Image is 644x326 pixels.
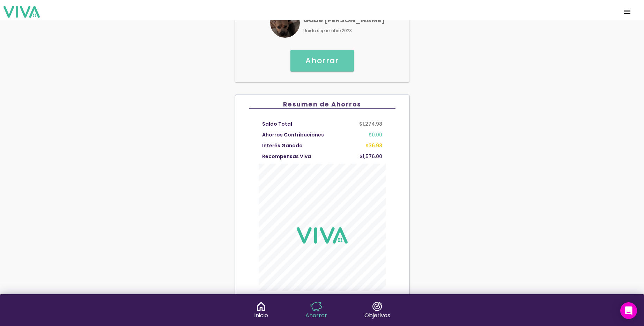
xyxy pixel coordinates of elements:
ion-text: $1,576.00 [360,153,382,160]
h1: Gabe [PERSON_NAME] [303,16,385,24]
a: Ahorrar [290,50,355,72]
ion-text: Recompensas Viva [262,153,311,160]
ion-text: Ahorros Contribuciones [262,131,324,138]
ion-text: $0.00 [369,131,382,138]
img: avatar [270,8,300,38]
div: Open Intercom Messenger [620,302,637,319]
ion-text: $36.98 [365,142,382,149]
ion-button: Ahorrar [290,50,354,72]
p: Unido septiembre 2023 [303,28,379,34]
a: singleWord.goalsObjetivos [364,302,390,319]
img: singleWord.save [310,302,322,311]
ion-text: Interés Ganado [262,142,302,149]
ion-text: Objetivos [364,311,390,320]
ion-text: Inicio [254,311,268,320]
ion-text: $1,274.98 [359,120,382,127]
ion-text: Ahorrar [305,311,327,320]
img: singleWord.home [255,302,267,311]
ion-text: Resumen de Ahorros [249,101,395,109]
a: singleWord.saveAhorrar [305,302,327,319]
img: singleWord.goals [371,302,383,311]
ion-text: Saldo Total [262,120,292,127]
a: singleWord.homeInicio [254,302,268,319]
